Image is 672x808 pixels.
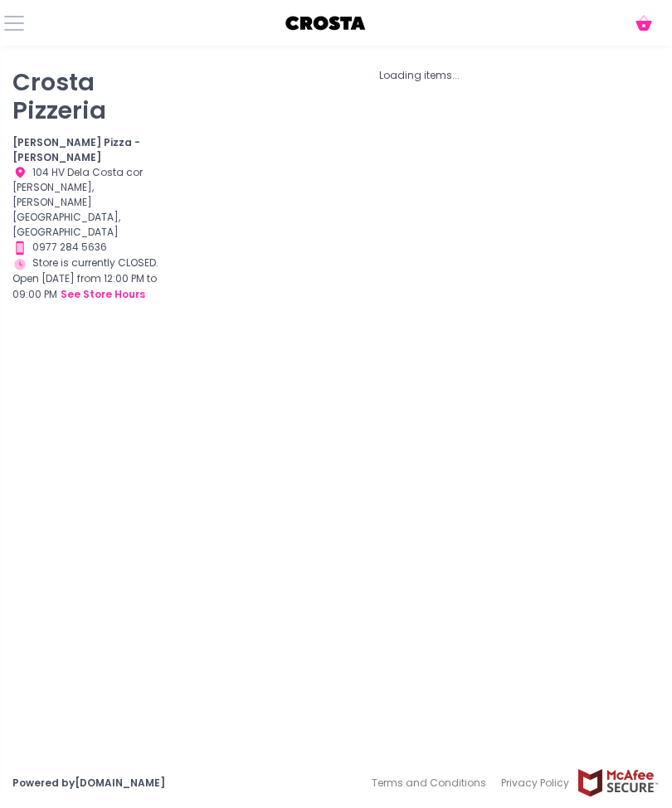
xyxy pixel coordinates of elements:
[12,68,158,125] p: Crosta Pizzeria
[12,256,158,303] div: Store is currently CLOSED. Open [DATE] from 12:00 PM to 09:00 PM
[12,776,165,790] a: Powered by[DOMAIN_NAME]
[577,768,660,797] img: mcafee-secure
[60,286,146,303] button: see store hours
[179,68,660,83] div: Loading items...
[285,11,368,36] img: logo
[12,240,158,256] div: 0977 284 5636
[494,768,577,798] a: Privacy Policy
[372,768,494,798] a: Terms and Conditions
[12,165,158,241] div: 104 HV Dela Costa cor [PERSON_NAME], [PERSON_NAME][GEOGRAPHIC_DATA], [GEOGRAPHIC_DATA]
[12,135,140,164] b: [PERSON_NAME] Pizza - [PERSON_NAME]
